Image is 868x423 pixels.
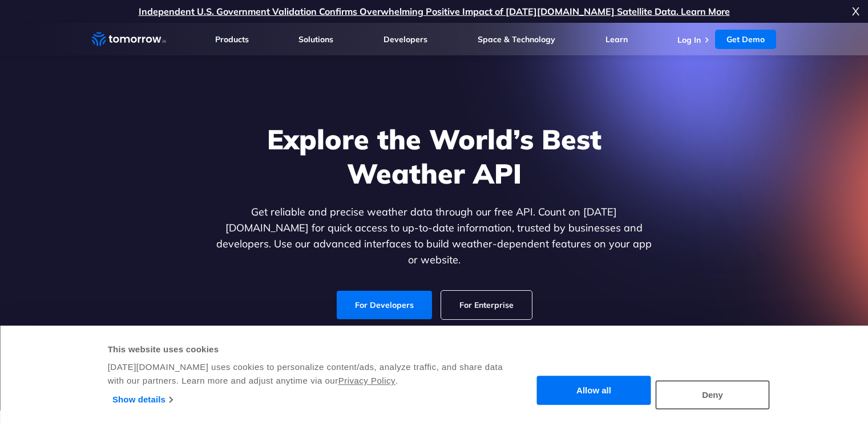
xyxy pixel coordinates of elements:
button: Deny [656,380,770,409]
div: [DATE][DOMAIN_NAME] uses cookies to personalize content/ads, analyze traffic, and share data with... [108,360,504,388]
a: Get Demo [715,30,776,49]
button: Allow all [537,376,651,405]
a: Privacy Policy [338,376,395,385]
div: This website uses cookies [108,343,504,356]
a: Solutions [298,34,333,44]
a: Log In [677,35,701,45]
a: Developers [383,34,427,44]
a: Home link [92,31,166,48]
a: Independent U.S. Government Validation Confirms Overwhelming Positive Impact of [DATE][DOMAIN_NAM... [139,6,730,17]
a: Products [215,34,249,44]
p: Get reliable and precise weather data through our free API. Count on [DATE][DOMAIN_NAME] for quic... [214,204,655,268]
a: Learn [605,34,628,44]
a: Show details [112,391,172,408]
a: For Enterprise [441,291,532,319]
a: Space & Technology [478,34,555,44]
h1: Explore the World’s Best Weather API [214,122,655,190]
a: For Developers [337,291,432,319]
